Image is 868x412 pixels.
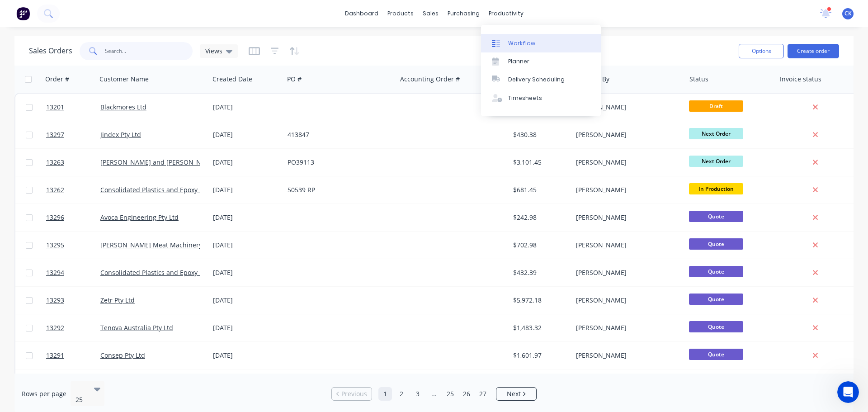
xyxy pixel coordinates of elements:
[213,351,280,360] div: [DATE]
[576,103,676,112] div: [PERSON_NAME]
[46,351,64,360] span: 13291
[100,185,220,194] a: Consolidated Plastics and Epoxy Pty Ltd
[508,39,535,47] div: Workflow
[213,296,280,305] div: [DATE]
[46,241,64,250] span: 13295
[46,232,100,259] a: 13295
[46,130,64,139] span: 13297
[46,314,100,341] a: 13292
[29,47,72,55] h1: Sales Orders
[689,100,743,112] span: Draft
[576,213,676,222] div: [PERSON_NAME]
[513,268,566,277] div: $432.39
[689,156,743,167] span: Next Order
[213,323,280,332] div: [DATE]
[46,296,64,305] span: 13293
[508,57,529,66] div: Planner
[576,268,676,277] div: [PERSON_NAME]
[689,183,743,194] span: In Production
[513,323,566,332] div: $1,483.32
[411,387,425,401] a: Page 3
[46,369,100,397] a: 13290
[100,158,217,166] a: [PERSON_NAME] and [PERSON_NAME]
[213,130,280,139] div: [DATE]
[689,294,743,305] span: Quote
[100,213,179,222] a: Avoca Engineering Pty Ltd
[484,7,528,20] div: productivity
[513,158,566,167] div: $3,101.45
[443,7,484,20] div: purchasing
[576,158,676,167] div: [PERSON_NAME]
[328,387,540,401] ul: Pagination
[100,103,146,111] a: Blackmores Ltd
[513,185,566,194] div: $681.45
[689,238,743,250] span: Quote
[418,7,443,20] div: sales
[75,395,86,404] div: 25
[100,351,145,360] a: Consep Pty Ltd
[739,44,784,58] button: Options
[100,296,135,304] a: Zetr Pty Ltd
[378,387,392,401] a: Page 1 is your current page
[287,75,302,84] div: PO #
[513,296,566,305] div: $5,972.18
[288,185,388,194] div: 50539 RP
[99,75,149,84] div: Customer Name
[340,7,383,20] a: dashboard
[576,323,676,332] div: [PERSON_NAME]
[46,268,64,277] span: 13294
[496,389,536,398] a: Next page
[476,387,490,401] a: Page 27
[213,241,280,250] div: [DATE]
[513,130,566,139] div: $430.38
[788,44,839,58] button: Create order
[844,9,852,18] span: CK
[213,103,280,112] div: [DATE]
[508,76,565,84] div: Delivery Scheduling
[46,185,64,194] span: 13262
[46,121,100,148] a: 13297
[213,185,280,194] div: [DATE]
[46,176,100,204] a: 13262
[100,323,173,332] a: Tenova Australia Pty Ltd
[100,130,141,139] a: Jindex Pty Ltd
[513,213,566,222] div: $242.98
[383,7,418,20] div: products
[288,158,388,167] div: PO39113
[513,351,566,360] div: $1,601.97
[689,349,743,360] span: Quote
[689,266,743,277] span: Quote
[837,381,859,403] iframe: Intercom live chat
[213,213,280,222] div: [DATE]
[46,204,100,231] a: 13296
[689,75,708,84] div: Status
[689,321,743,332] span: Quote
[46,323,64,332] span: 13292
[45,75,69,84] div: Order #
[46,94,100,121] a: 13201
[513,241,566,250] div: $702.98
[46,149,100,176] a: 13263
[427,387,441,401] a: Jump forward
[576,130,676,139] div: [PERSON_NAME]
[689,211,743,222] span: Quote
[481,52,601,71] a: Planner
[46,158,64,167] span: 13263
[46,103,64,112] span: 13201
[212,75,252,84] div: Created Date
[576,185,676,194] div: [PERSON_NAME]
[780,75,821,84] div: Invoice status
[395,387,408,401] a: Page 2
[205,46,222,56] span: Views
[46,342,100,369] a: 13291
[507,389,521,398] span: Next
[213,158,280,167] div: [DATE]
[460,387,473,401] a: Page 26
[288,130,388,139] div: 413847
[481,34,601,52] a: Workflow
[576,296,676,305] div: [PERSON_NAME]
[16,7,30,20] img: Factory
[481,89,601,107] a: Timesheets
[508,94,542,102] div: Timesheets
[22,389,66,398] span: Rows per page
